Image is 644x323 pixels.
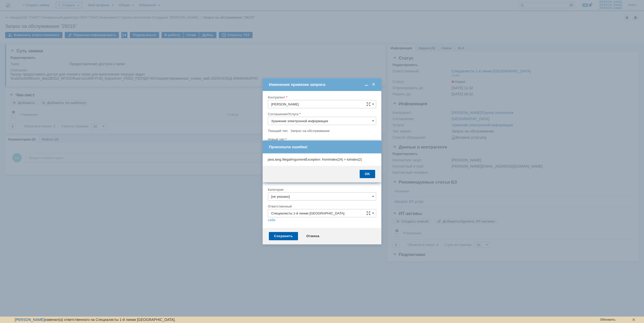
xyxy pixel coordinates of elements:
a: [PERSON_NAME] [15,318,44,322]
div: Ответственный [268,205,375,208]
a: себе [268,218,276,222]
div: Соглашение/Услуга [268,112,375,116]
div: Новый тип [268,138,375,141]
span: Запрос на обслуживание [291,129,330,133]
div: изменил(а) ответственного на Специалисты 1-й линии [GEOGRAPHIC_DATA]. [14,318,598,322]
div: Обновить [600,318,631,321]
div: java.lang.IllegalArgumentException: fromIndex(24) > toIndex(2) [268,158,376,162]
span: Сложная форма [366,102,371,106]
div: Изменение привязки запроса [269,82,376,87]
div: Произошла ошибка! [263,140,381,153]
span: Сложная форма [366,211,371,215]
label: Текущий тип: [268,129,288,133]
span: Свернуть (Ctrl + M) [364,82,369,87]
div: Контрагент [268,96,375,99]
div: Скрыть панель состояния. Сообщение появится, когда произойдет новое изменение [632,318,636,322]
div: Категория [268,188,375,191]
span: Закрыть [371,82,376,87]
